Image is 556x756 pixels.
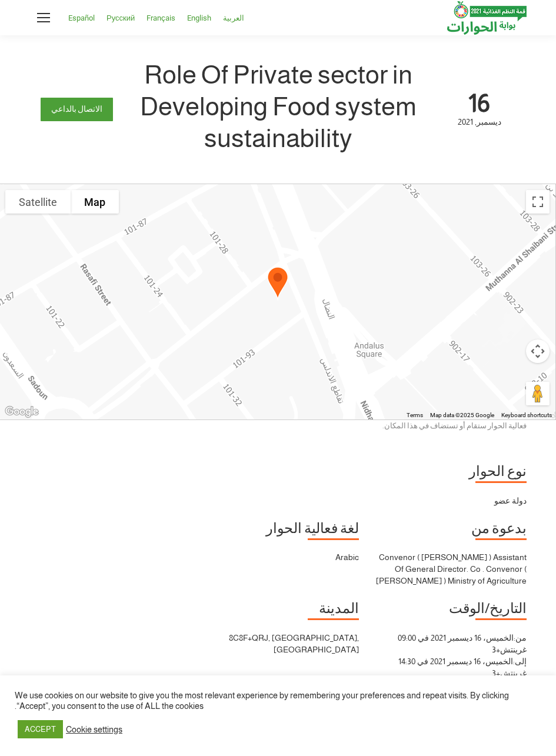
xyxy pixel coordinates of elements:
div: We use cookies on our website to give you the most relevant experience by remembering your prefer... [15,690,541,711]
h3: لغة فعالية الحوار [203,518,359,540]
button: Show street map [71,190,119,214]
button: Drag Pegman onto the map to open Street View [526,382,550,405]
a: Español [62,11,101,25]
time: الخميس، 16 ديسمبر 2021 في 09:00 غرينتش+3 [398,633,527,654]
a: ACCEPT [18,720,63,738]
div: من: إلى: [371,632,527,679]
span: Español [68,14,95,22]
span: Map data ©2025 Google [430,412,494,418]
span: Русский [106,14,135,22]
div: Arabic [203,551,359,563]
a: Open this area in Google Maps (opens a new window) [2,404,41,419]
a: English [181,11,217,25]
span: 2021 [458,117,473,126]
div: دولة عضو [371,495,527,507]
h3: التاريخ/الوقت [371,598,527,620]
h3: المدينة [203,598,359,620]
a: Русский [101,11,141,25]
button: Keyboard shortcuts [501,411,552,419]
span: Français [147,14,175,22]
button: Show satellite imagery [5,190,71,214]
a: Cookie settings [66,724,122,735]
a: Terms (opens in new tab) [407,412,423,418]
h3: بدعوة من [371,518,527,540]
a: الاتصال بالداعي [41,98,113,121]
time: الخميس، 16 ديسمبر 2021 في 14:30 غرينتش+3 [398,657,527,678]
a: Français [141,11,181,25]
span: English [187,14,211,22]
img: Food Systems Summit Dialogues [447,1,527,35]
div: فعالية الحوار ستقام أو تستضاف في هذا المكان. [29,420,527,438]
span: ديسمبر [473,117,501,126]
div: 8C8F+QRJ, [GEOGRAPHIC_DATA], [GEOGRAPHIC_DATA] [203,632,359,655]
span: 16 [432,91,527,116]
a: العربية [217,11,250,25]
a: Mobile menu icon [35,9,52,26]
h3: نوع الحوار [371,461,527,483]
button: Toggle fullscreen view [526,190,550,214]
span: العربية [223,14,244,22]
div: Convenor ( [PERSON_NAME] ) Assistant Of General Director. Co . Convenor ( [PERSON_NAME] ) Ministr... [371,551,527,587]
button: Map camera controls [526,339,550,363]
h1: Role Of Private sector in Developing Food system sustainability [136,59,420,154]
img: Google [2,404,41,419]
